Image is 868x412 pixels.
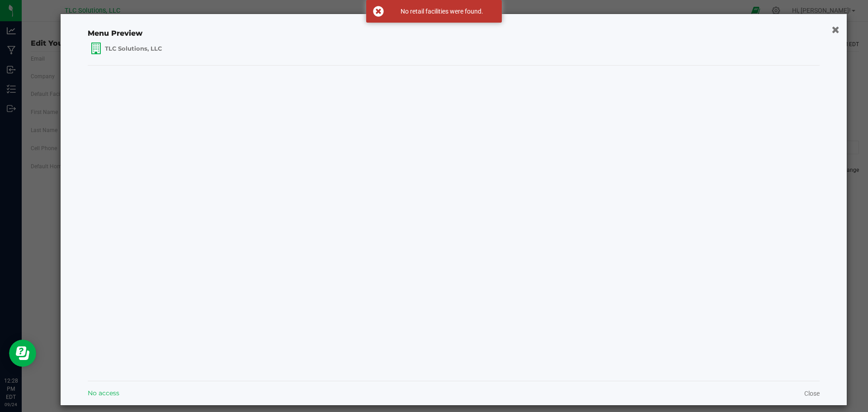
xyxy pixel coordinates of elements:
[389,7,495,16] div: No retail facilities were found.
[804,389,820,398] a: Close
[105,44,162,53] span: TLC Solutions, LLC
[88,28,142,39] span: Menu Preview
[88,388,119,398] span: No access
[9,340,36,367] iframe: Resource center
